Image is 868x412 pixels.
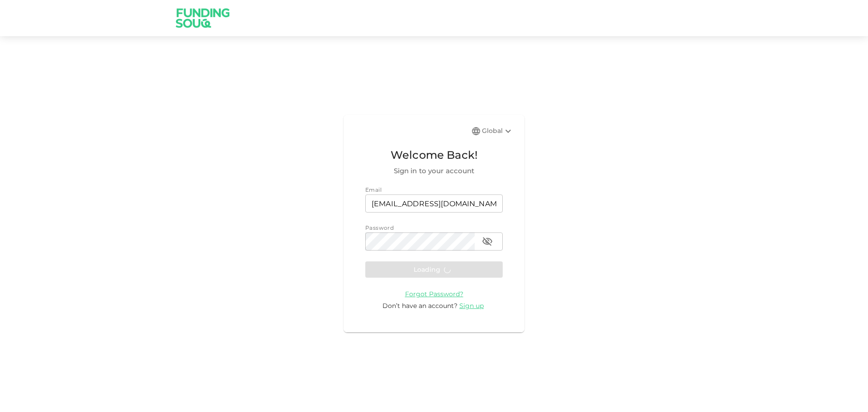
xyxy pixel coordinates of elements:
[365,186,382,193] span: Email
[459,302,484,310] span: Sign up
[365,166,503,176] span: Sign in to your account
[365,194,503,213] input: email
[482,126,514,137] div: Global
[365,147,503,164] span: Welcome Back!
[382,302,458,310] span: Don’t have an account?
[365,232,475,251] input: password
[365,224,394,231] span: Password
[405,289,463,298] a: Forgot Password?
